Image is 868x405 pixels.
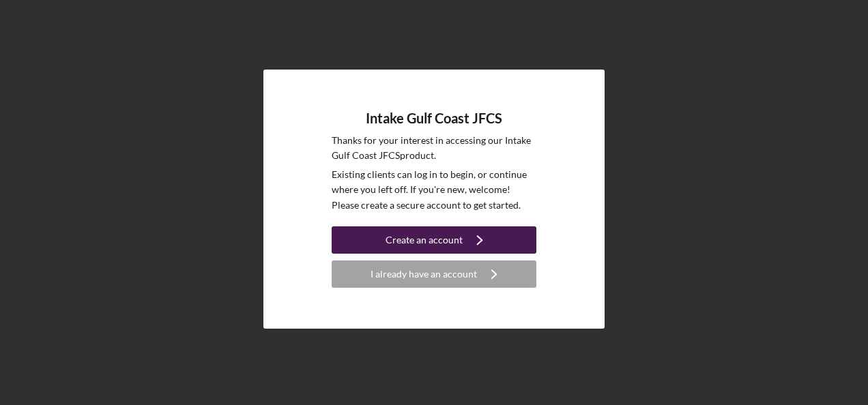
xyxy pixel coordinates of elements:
a: Create an account [332,226,536,257]
h4: Intake Gulf Coast JFCS [366,110,502,126]
p: Thanks for your interest in accessing our Intake Gulf Coast JFCS product. [332,133,536,164]
button: I already have an account [332,260,536,288]
div: I already have an account [371,260,477,288]
p: Existing clients can log in to begin, or continue where you left off. If you're new, welcome! Ple... [332,167,536,213]
button: Create an account [332,226,536,254]
div: Create an account [386,226,463,254]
